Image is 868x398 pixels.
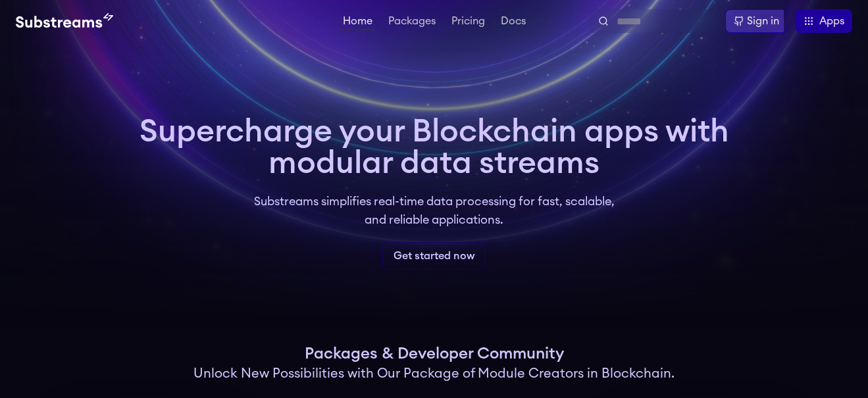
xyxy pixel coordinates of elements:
[340,16,375,30] a: Home
[193,364,675,383] h2: Unlock New Possibilities with Our Package of Module Creators in Blockchain.
[498,16,528,29] a: Docs
[725,9,788,33] a: Sign in
[819,13,844,29] span: Apps
[747,13,779,29] div: Sign in
[305,343,564,364] h1: Packages & Developer Community
[386,16,438,29] a: Packages
[382,242,486,270] a: Get started now
[245,192,624,229] p: Substreams simplifies real-time data processing for fast, scalable, and reliable applications.
[140,116,729,179] h1: Supercharge your Blockchain apps with modular data streams
[449,16,488,29] a: Pricing
[16,13,113,29] img: Substream's logo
